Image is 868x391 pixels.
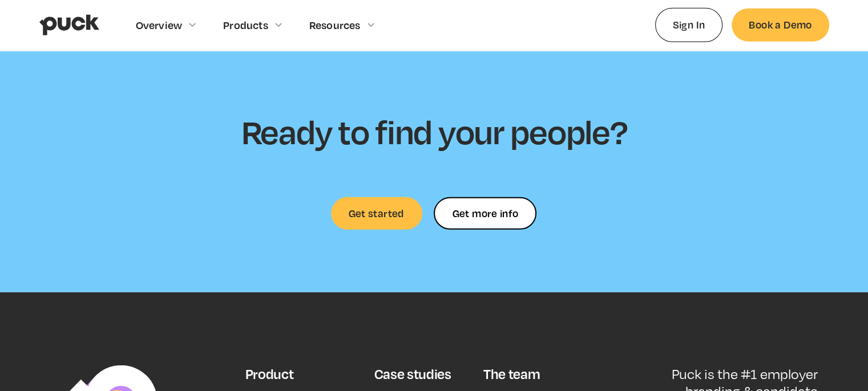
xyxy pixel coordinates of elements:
a: Book a Demo [732,9,829,41]
a: Get started [331,197,422,230]
div: Case studies [374,365,451,382]
div: Products [223,19,268,31]
h2: Ready to find your people? [241,111,627,151]
div: Product [245,365,293,382]
a: Get more info [434,197,536,230]
div: The team [483,365,540,382]
div: Resources [309,19,361,31]
div: Overview [136,19,183,31]
a: Sign In [655,8,723,42]
form: Ready to find your people [434,197,536,230]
